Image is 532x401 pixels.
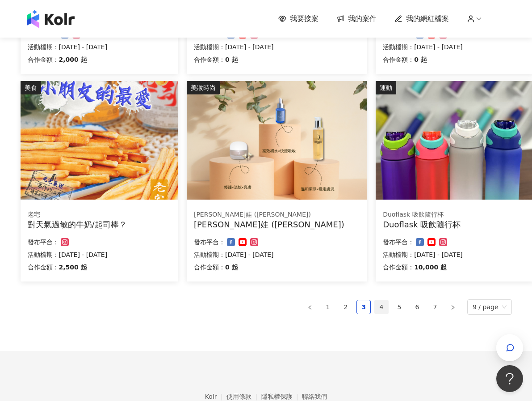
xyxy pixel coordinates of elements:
[21,81,41,94] div: 美食
[414,262,447,273] p: 10,000 起
[406,14,449,24] span: 我的網紅檔案
[226,393,261,400] a: 使用條款
[28,210,171,219] div: 老宅
[194,249,360,260] p: 活動檔期：[DATE] - [DATE]
[194,42,360,52] p: 活動檔期：[DATE] - [DATE]
[302,393,327,400] a: 聯絡我們
[28,54,59,65] p: 合作金額：
[59,262,87,273] p: 2,500 起
[357,300,370,314] a: 3
[290,14,318,24] span: 我要接案
[28,42,171,52] p: 活動檔期：[DATE] - [DATE]
[225,262,238,273] p: 0 起
[374,300,389,314] li: 4
[383,237,414,247] p: 發布平台：
[467,299,512,315] div: Page Size
[383,219,526,230] div: Duoflask 吸飲隨行杯
[187,81,367,200] img: Diva 神級修護組合
[194,54,225,65] p: 合作金額：
[339,300,353,314] li: 2
[261,393,302,400] a: 隱私權保護
[194,262,225,273] p: 合作金額：
[375,300,388,314] a: 4
[59,54,87,65] p: 2,000 起
[428,300,442,314] li: 7
[307,305,313,310] span: left
[225,54,238,65] p: 0 起
[194,219,360,230] div: [PERSON_NAME]娃 ([PERSON_NAME])
[383,210,526,219] div: Duoflask 吸飲隨行杯
[356,300,371,314] li: 3
[28,219,171,230] div: 對天氣過敏的牛奶/起司棒？
[303,300,317,314] button: left
[496,365,523,392] iframe: Help Scout Beacon - Open
[28,249,171,260] p: 活動檔期：[DATE] - [DATE]
[446,300,460,314] button: right
[278,14,318,24] a: 我要接案
[194,210,360,219] div: [PERSON_NAME]娃 ([PERSON_NAME])
[28,237,59,247] p: 發布平台：
[348,14,377,24] span: 我的案件
[473,300,507,314] span: 9 / page
[321,300,335,314] li: 1
[194,237,225,247] p: 發布平台：
[383,54,414,65] p: 合作金額：
[428,300,442,314] a: 7
[392,300,406,314] li: 5
[393,300,406,314] a: 5
[339,300,352,314] a: 2
[411,300,424,314] a: 6
[336,14,377,24] a: 我的案件
[321,300,335,314] a: 1
[27,10,75,28] img: logo
[376,81,396,94] div: 運動
[28,262,59,273] p: 合作金額：
[187,81,220,94] div: 美妝時尚
[383,249,526,260] p: 活動檔期：[DATE] - [DATE]
[446,300,460,314] li: Next Page
[383,262,414,273] p: 合作金額：
[394,14,449,24] a: 我的網紅檔案
[205,393,226,400] a: Kolr
[303,300,317,314] li: Previous Page
[450,305,456,310] span: right
[410,300,424,314] li: 6
[21,81,178,200] img: 老宅牛奶棒/老宅起司棒
[414,54,427,65] p: 0 起
[383,42,526,52] p: 活動檔期：[DATE] - [DATE]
